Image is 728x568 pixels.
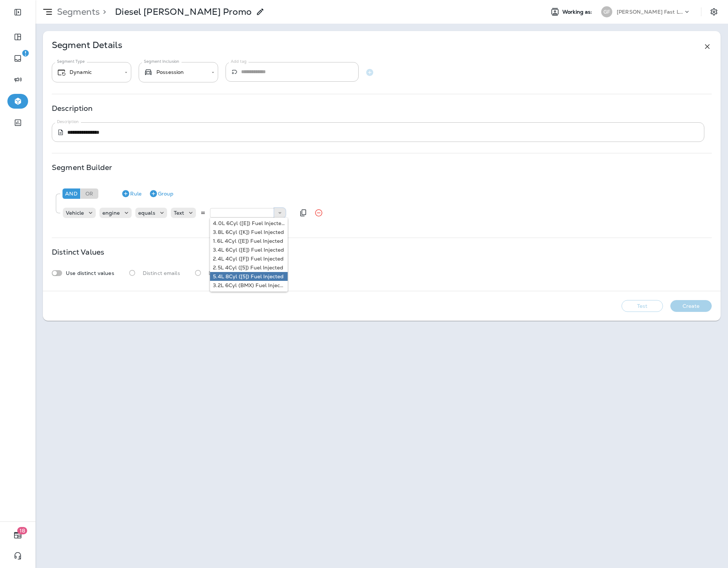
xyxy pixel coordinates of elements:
div: 5.4L 8Cyl ([5]) Fuel Injected [213,273,285,279]
div: 1.6L 4Cyl ([E]) Fuel Injected [213,238,285,244]
div: 3.4L 6Cyl ([E]) Fuel Injected [213,247,285,253]
div: Possession [144,68,206,77]
button: Settings [707,5,721,18]
p: engine [102,210,120,216]
div: 3.8L 6Cyl ([K]) Fuel Injected [213,229,285,235]
p: Distinct emails [143,270,180,276]
p: [PERSON_NAME] Fast Lube dba [PERSON_NAME] [617,9,683,15]
div: 4.0L 6Cyl ([E]) Fuel Injected [213,220,285,226]
p: Segment Builder [52,164,112,170]
span: 18 [17,527,27,534]
button: Group [146,188,176,200]
div: GF [601,6,612,17]
p: Use distinct values [66,270,114,276]
p: Distinct Values [52,249,104,255]
p: equals [138,210,155,216]
button: Expand Sidebar [7,5,28,20]
p: > [100,6,106,17]
p: Description [52,105,93,111]
button: Create [670,300,712,312]
button: 18 [7,528,28,543]
p: Distinct phone numbers [209,270,270,276]
label: Add tag [231,59,247,64]
div: 2.4L 4Cyl ([F]) Fuel Injected [213,256,285,262]
p: Segment Details [52,42,122,51]
div: And [62,188,80,199]
p: Diesel [PERSON_NAME] Promo [115,6,251,17]
p: Segments [54,6,100,17]
div: Dynamic [57,68,119,77]
p: Vehicle [66,210,84,216]
label: Description [57,119,79,125]
button: Duplicate Rule [296,205,311,220]
button: Remove Rule [311,205,326,220]
span: Working as: [562,9,594,15]
button: Rule [118,188,145,200]
div: Or [81,188,98,199]
div: 3.2L 6Cyl (BMX) Fuel Injected [213,282,285,288]
button: Test [622,300,663,312]
label: Segment Type [57,59,85,64]
div: Diesel Rotella Promo [115,6,251,17]
div: 2.5L 4Cyl ([5]) Fuel Injected [213,265,285,271]
p: Text [174,210,184,216]
label: Segment Inclusion [144,59,179,64]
